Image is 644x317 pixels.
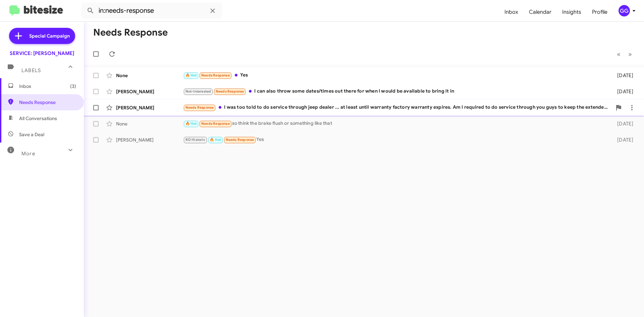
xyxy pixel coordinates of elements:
div: [DATE] [606,120,639,127]
span: More [21,151,35,157]
a: Insights [557,2,587,22]
h1: Needs Response [93,27,168,38]
span: RO Historic [185,138,205,142]
span: Needs Response [201,121,230,126]
div: [PERSON_NAME] [116,88,183,95]
div: SERVICE: [PERSON_NAME] [10,50,74,57]
span: Not-Interested [185,89,211,94]
button: Next [624,47,636,61]
a: Profile [587,2,613,22]
span: 🔥 Hot [185,73,197,77]
button: Previous [613,47,625,61]
span: 🔥 Hot [185,121,197,126]
div: None [116,120,183,127]
span: Labels [21,67,41,73]
a: Special Campaign [9,28,75,44]
span: Needs Response [201,73,230,77]
span: Needs Response [216,89,244,94]
span: » [628,50,632,58]
a: Calendar [524,2,557,22]
span: « [617,50,621,58]
div: GG [619,5,630,16]
span: (3) [70,83,76,90]
div: None [116,72,183,79]
span: Save a Deal [19,131,44,138]
span: Needs Response [19,99,76,106]
div: Yes [183,136,606,144]
div: [DATE] [606,88,639,95]
span: All Conversations [19,115,57,122]
div: Yes [183,71,606,79]
span: Needs Response [226,138,254,142]
span: Special Campaign [29,33,70,39]
span: 🔥 Hot [210,138,221,142]
div: [PERSON_NAME] [116,104,183,111]
div: [DATE] [606,137,639,143]
button: GG [613,5,637,16]
span: Needs Response [185,105,214,110]
div: [PERSON_NAME] [116,137,183,143]
a: Inbox [499,2,524,22]
div: I was too told to do service through jeep dealer ... at least until warranty factory warranty exp... [183,104,612,111]
div: [DATE] [606,72,639,79]
div: I can also throw some dates/times out there for when I would be available to bring it in [183,88,606,95]
nav: Page navigation example [613,47,636,61]
input: Search [81,3,222,19]
span: Inbox [19,83,76,90]
div: so think the brake flush or something like that [183,120,606,127]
